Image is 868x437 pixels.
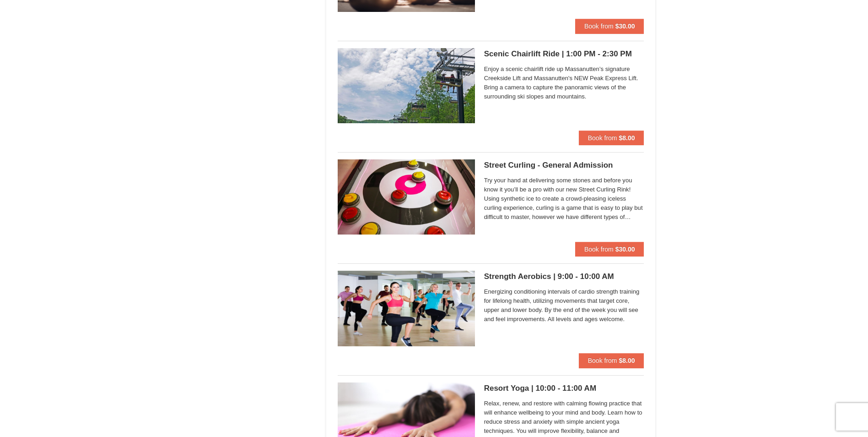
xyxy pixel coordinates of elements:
h5: Resort Yoga | 10:00 - 11:00 AM [484,384,644,393]
strong: $8.00 [619,357,635,364]
button: Book from $30.00 [575,19,644,33]
button: Book from $8.00 [579,353,644,368]
img: 24896431-9-664d1467.jpg [338,48,475,123]
span: Book from [588,357,617,364]
span: Book from [584,22,614,30]
button: Book from $30.00 [575,242,644,257]
h5: Street Curling - General Admission [484,161,644,170]
span: Enjoy a scenic chairlift ride up Massanutten’s signature Creekside Lift and Massanutten's NEW Pea... [484,65,644,101]
span: Book from [588,134,617,142]
button: Book from $8.00 [579,131,644,145]
h5: Strength Aerobics | 9:00 - 10:00 AM [484,272,644,281]
strong: $8.00 [619,134,635,142]
strong: $30.00 [615,246,635,253]
span: Energizing conditioning intervals of cardio strength training for lifelong health, utilizing move... [484,287,644,324]
img: 6619873-743-43c5cba0.jpeg [338,271,475,346]
span: Try your hand at delivering some stones and before you know it you’ll be a pro with our new Stree... [484,176,644,222]
strong: $30.00 [615,22,635,30]
img: 15390471-88-44377514.jpg [338,159,475,235]
span: Book from [584,246,614,253]
h5: Scenic Chairlift Ride | 1:00 PM - 2:30 PM [484,49,644,59]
